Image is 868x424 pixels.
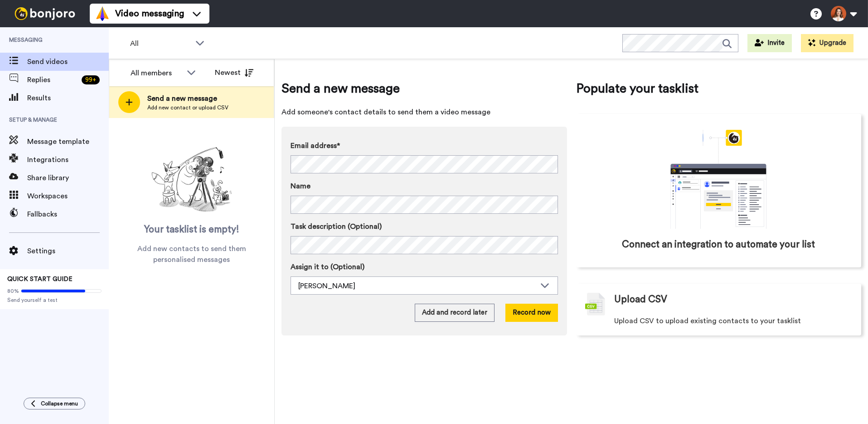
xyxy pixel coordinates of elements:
[585,293,605,316] img: csv-grey.png
[291,181,310,192] span: Name
[27,173,109,183] span: Share library
[801,34,853,52] button: Upgrade
[115,7,184,20] span: Video messaging
[505,304,558,322] button: Record now
[281,107,567,118] span: Add someone's contact details to send them a video message
[146,143,237,216] img: ready-set-action.png
[27,209,109,220] span: Fallbacks
[208,64,260,82] button: Newest
[281,79,567,98] span: Send a new message
[614,293,667,306] span: Upload CSV
[622,238,815,251] span: Connect an integration to automate your list
[95,6,110,21] img: vm-color.svg
[291,261,558,272] label: Assign it to (Optional)
[131,68,182,79] div: All members
[122,243,261,265] span: Add new contacts to send them personalised messages
[41,400,78,407] span: Collapse menu
[291,140,558,151] label: Email address*
[130,38,191,49] span: All
[11,7,79,20] img: bj-logo-header-white.svg
[415,304,495,322] button: Add and record later
[576,79,862,98] span: Populate your tasklist
[24,398,85,409] button: Collapse menu
[27,93,109,104] span: Results
[27,154,109,165] span: Integrations
[7,276,73,282] span: QUICK START GUIDE
[147,104,228,111] span: Add new contact or upload CSV
[82,75,100,84] div: 99 +
[298,281,536,291] div: [PERSON_NAME]
[147,93,228,104] span: Send a new message
[614,316,801,326] span: Upload CSV to upload existing contacts to your tasklist
[27,74,78,85] span: Replies
[27,191,109,202] span: Workspaces
[27,56,109,67] span: Send videos
[27,136,109,147] span: Message template
[7,296,102,304] span: Send yourself a test
[291,221,558,232] label: Task description (Optional)
[27,246,109,256] span: Settings
[650,130,786,229] div: animation
[7,287,19,295] span: 80%
[747,34,792,52] button: Invite
[144,223,239,237] span: Your tasklist is empty!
